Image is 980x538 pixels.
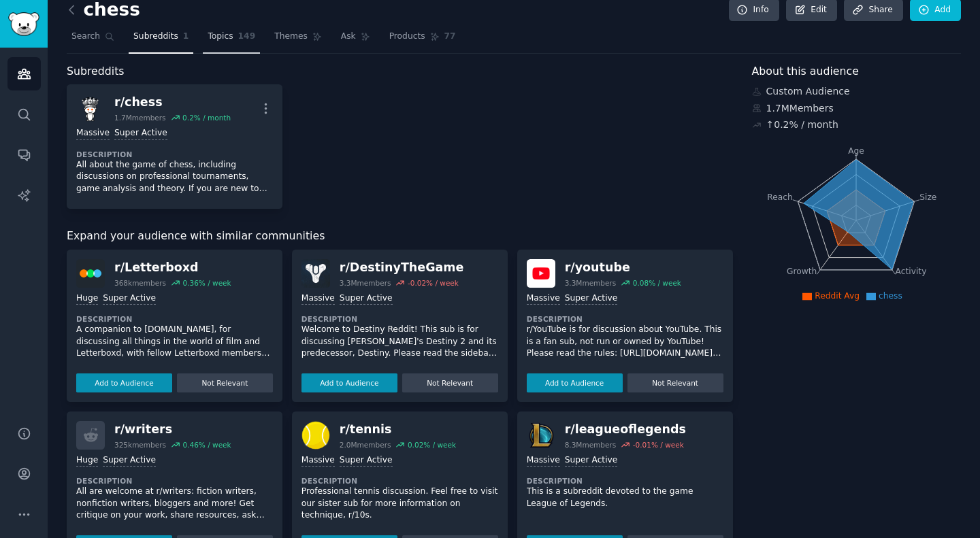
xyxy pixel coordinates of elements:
div: 0.2 % / month [182,113,231,122]
div: 1.7M members [114,113,166,122]
span: Products [389,31,425,43]
div: Super Active [340,292,393,305]
span: 1 [183,31,189,43]
p: All are welcome at r/writers: fiction writers, nonfiction writers, bloggers and more! Get critiqu... [76,486,273,522]
div: Huge [76,292,98,305]
div: -0.02 % / week [408,278,459,288]
span: Reddit Avg [815,291,860,301]
div: 3.3M members [565,278,617,288]
div: Huge [76,454,98,467]
img: chess [76,94,105,122]
a: Subreddits1 [129,26,193,54]
div: r/ leagueoflegends [565,421,686,438]
dt: Description [301,476,498,486]
img: leagueoflegends [527,421,555,450]
div: 0.46 % / week [182,440,231,450]
div: 0.08 % / week [633,278,681,288]
span: About this audience [752,63,859,80]
div: Super Active [565,292,618,305]
a: Ask [336,26,375,54]
div: Massive [301,454,335,467]
p: All about the game of chess, including discussions on professional tournaments, game analysis and... [76,159,273,195]
img: GummySearch logo [8,12,39,36]
button: Not Relevant [177,373,273,392]
div: 2.0M members [340,440,391,450]
div: Super Active [340,454,393,467]
div: 368k members [114,278,166,288]
p: Welcome to Destiny Reddit! This sub is for discussing [PERSON_NAME]'s Destiny 2 and its predecess... [301,324,498,360]
img: youtube [527,259,555,288]
span: Ask [341,31,356,43]
tspan: Growth [787,267,817,276]
div: -0.01 % / week [633,440,684,450]
a: Topics149 [203,26,260,54]
div: 8.3M members [565,440,617,450]
a: Products77 [385,26,461,54]
div: Massive [76,127,110,140]
span: chess [879,291,902,301]
button: Not Relevant [627,373,723,392]
div: Super Active [565,454,618,467]
div: Super Active [114,127,167,140]
tspan: Reach [767,192,793,201]
div: r/ DestinyTheGame [340,259,464,276]
dt: Description [527,314,723,324]
div: r/ writers [114,421,231,438]
a: Themes [269,26,327,54]
div: r/ chess [114,94,231,111]
dt: Description [76,150,273,159]
button: Add to Audience [301,373,397,392]
tspan: Activity [895,267,926,276]
div: Massive [527,454,560,467]
div: Super Active [103,454,156,467]
div: Massive [527,292,560,305]
span: Themes [274,31,308,43]
div: 325k members [114,440,166,450]
div: Massive [301,292,335,305]
div: Custom Audience [752,84,962,99]
span: Topics [208,31,233,43]
span: 149 [238,31,256,43]
p: A companion to [DOMAIN_NAME], for discussing all things in the world of film and Letterboxd, with... [76,324,273,360]
p: This is a subreddit devoted to the game League of Legends. [527,486,723,509]
dt: Description [301,314,498,324]
dt: Description [76,476,273,486]
div: 1.7M Members [752,101,962,116]
a: Search [67,26,119,54]
button: Not Relevant [402,373,498,392]
div: Super Active [103,292,156,305]
a: chessr/chess1.7Mmembers0.2% / monthMassiveSuper ActiveDescriptionAll about the game of chess, inc... [67,84,282,209]
tspan: Size [919,192,936,201]
div: ↑ 0.2 % / month [766,118,838,132]
p: Professional tennis discussion. Feel free to visit our sister sub for more information on techniq... [301,486,498,522]
p: r/YouTube is for discussion about YouTube. This is a fan sub, not run or owned by YouTube! Please... [527,324,723,360]
div: 3.3M members [340,278,391,288]
span: Expand your audience with similar communities [67,228,325,245]
div: 0.02 % / week [408,440,456,450]
img: Letterboxd [76,259,105,288]
img: DestinyTheGame [301,259,330,288]
div: 0.36 % / week [182,278,231,288]
button: Add to Audience [527,373,623,392]
button: Add to Audience [76,373,172,392]
span: Subreddits [67,63,125,80]
span: 77 [444,31,456,43]
img: tennis [301,421,330,450]
span: Subreddits [133,31,178,43]
span: Search [71,31,100,43]
div: r/ tennis [340,421,456,438]
div: r/ Letterboxd [114,259,231,276]
tspan: Age [848,146,864,156]
dt: Description [527,476,723,486]
dt: Description [76,314,273,324]
div: r/ youtube [565,259,681,276]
